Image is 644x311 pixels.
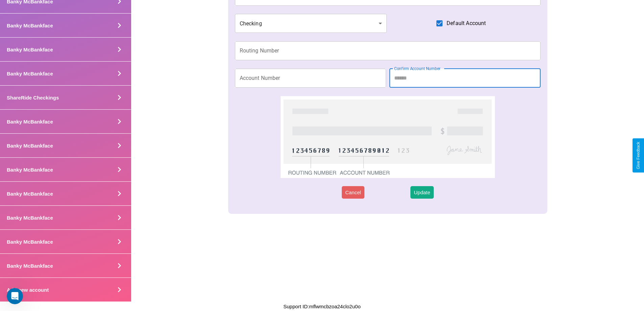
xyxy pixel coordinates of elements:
[7,215,53,221] h4: Banky McBankface
[7,167,53,173] h4: Banky McBankface
[7,47,53,52] h4: Banky McBankface
[447,19,486,27] span: Default Account
[235,14,387,33] div: Checking
[394,66,440,71] label: Confirm Account Number
[636,142,641,169] div: Give Feedback
[7,143,53,149] h4: Banky McBankface
[7,191,53,197] h4: Banky McBankface
[7,263,53,269] h4: Banky McBankface
[7,119,53,125] h4: Banky McBankface
[7,23,53,28] h4: Banky McBankface
[281,96,495,178] img: check
[7,95,59,101] h4: ShareRide Checkings
[7,287,49,293] h4: Add new account
[7,71,53,76] h4: Banky McBankface
[342,186,364,199] button: Cancel
[283,302,360,311] p: Support ID: mflwmcbzoa24clo2u0o
[7,239,53,245] h4: Banky McBankface
[7,288,23,304] iframe: Intercom live chat
[410,186,433,199] button: Update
